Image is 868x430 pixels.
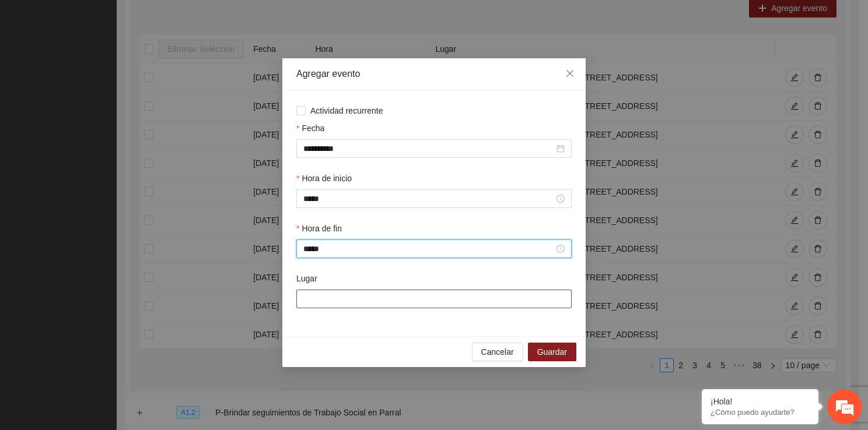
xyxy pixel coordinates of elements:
[528,343,576,361] button: Guardar
[481,346,514,358] span: Cancelar
[296,68,572,80] div: Agregar evento
[296,290,572,308] input: Lugar
[296,172,352,185] label: Hora de inicio
[565,69,575,78] span: close
[68,145,161,263] span: Estamos en línea.
[191,6,219,34] div: Minimizar ventana de chat en vivo
[303,142,554,155] input: Fecha
[303,192,554,205] input: Hora de inicio
[472,343,523,361] button: Cancelar
[6,297,222,338] textarea: Escriba su mensaje y pulse “Intro”
[710,397,810,406] div: ¡Hola!
[306,104,388,117] span: Actividad recurrente
[303,242,554,255] input: Hora de fin
[296,222,342,235] label: Hora de fin
[296,122,324,135] label: Fecha
[296,272,317,285] label: Lugar
[537,346,567,358] span: Guardar
[554,58,586,90] button: Close
[710,408,810,417] p: ¿Cómo puedo ayudarte?
[61,59,196,75] div: Chatee con nosotros ahora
